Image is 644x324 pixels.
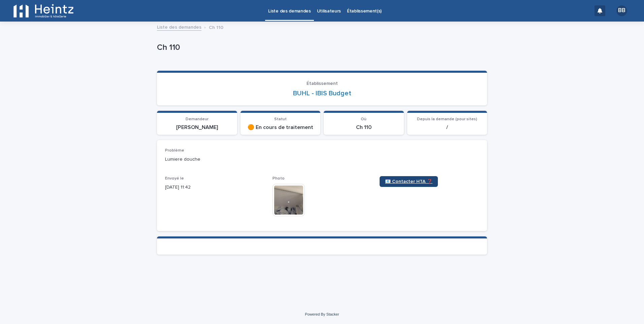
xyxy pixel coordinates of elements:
p: [PERSON_NAME] [161,124,233,131]
img: EFlGaIRiOEbp5xoNxufA [13,4,73,18]
p: Ch 110 [209,23,223,31]
p: Ch 110 [328,124,400,131]
a: BUHL - IBIS Budget [293,89,351,97]
p: Ch 110 [157,43,484,53]
p: / [411,124,483,131]
span: 📧 Contacter HTA ❓ [385,179,432,184]
a: Liste des demandes [157,23,201,31]
span: Où [361,117,366,121]
span: Statut [274,117,287,121]
span: Problème [165,149,184,153]
span: Photo [272,176,285,181]
a: 📧 Contacter HTA ❓ [380,176,438,187]
div: BB [616,5,627,16]
p: Lumiere douche [165,156,479,163]
span: Envoyé le [165,176,184,181]
span: Demandeur [186,117,208,121]
p: 🟠 En cours de traitement [245,124,317,131]
p: [DATE] 11:42 [165,184,264,191]
span: Établissement [307,81,338,86]
a: Powered By Stacker [305,312,339,316]
span: Depuis la demande (pour sites) [417,117,477,121]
